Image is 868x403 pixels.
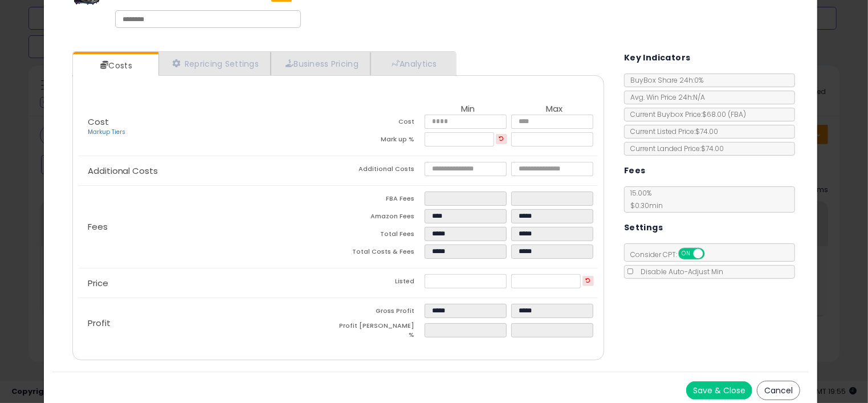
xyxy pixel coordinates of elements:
a: Repricing Settings [158,52,271,75]
span: Current Listed Price: $74.00 [625,127,718,136]
span: BuyBox Share 24h: 0% [625,75,703,85]
td: Listed [338,274,425,292]
td: Mark up % [338,132,425,150]
span: Avg. Win Price 24h: N/A [625,92,705,102]
td: FBA Fees [338,192,425,209]
a: Analytics [370,52,455,75]
h5: Settings [624,221,663,235]
button: Cancel [757,381,800,400]
button: Save & Close [686,381,752,400]
span: Current Landed Price: $74.00 [625,144,724,153]
span: OFF [703,249,721,259]
td: Amazon Fees [338,209,425,227]
span: ON [679,249,694,259]
a: Markup Tiers [88,128,125,136]
span: 15.00 % [625,188,663,210]
p: Profit [79,319,339,328]
p: Additional Costs [79,166,339,176]
p: Price [79,279,339,288]
span: Current Buybox Price: [625,109,746,119]
h5: Key Indicators [624,51,691,65]
td: Total Fees [338,227,425,245]
p: Cost [79,117,339,137]
h5: Fees [624,164,646,178]
td: Gross Profit [338,304,425,321]
span: $68.00 [702,109,746,119]
td: Additional Costs [338,162,425,180]
span: Disable Auto-Adjust Min [635,267,723,276]
th: Min [425,104,511,115]
td: Cost [338,115,425,132]
p: Fees [79,222,339,231]
td: Total Costs & Fees [338,245,425,262]
th: Max [511,104,598,115]
td: Profit [PERSON_NAME] % [338,321,425,343]
a: Business Pricing [271,52,370,75]
span: $0.30 min [625,201,663,210]
span: ( FBA ) [728,109,746,119]
span: Consider CPT: [625,250,720,259]
a: Costs [73,54,157,77]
